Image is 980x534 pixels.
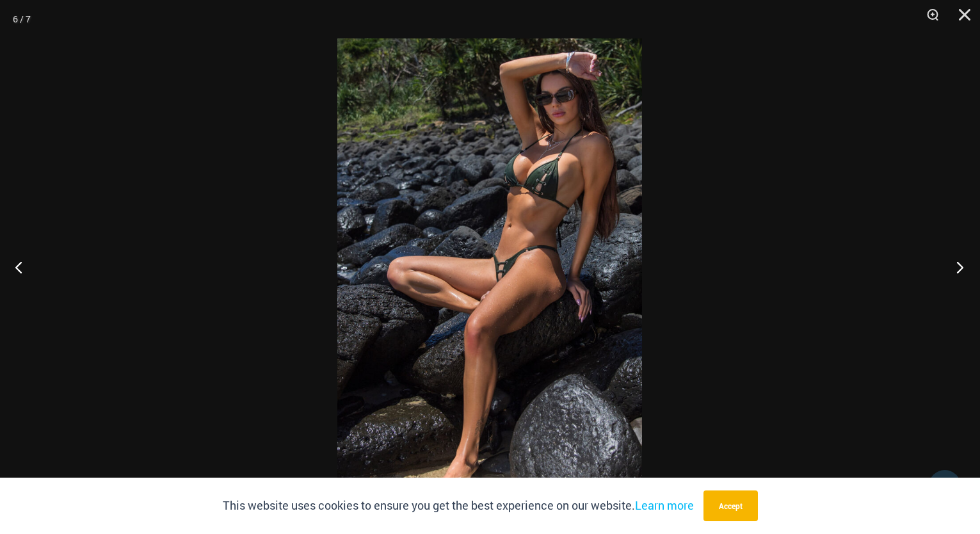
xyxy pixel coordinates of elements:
[703,490,758,521] button: Accept
[337,38,642,496] img: Link Army 3070 Tri Top 2031 Cheeky 11
[223,496,694,515] p: This website uses cookies to ensure you get the best experience on our website.
[635,498,694,513] a: Learn more
[932,235,980,299] button: Next
[13,10,31,29] div: 6 / 7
